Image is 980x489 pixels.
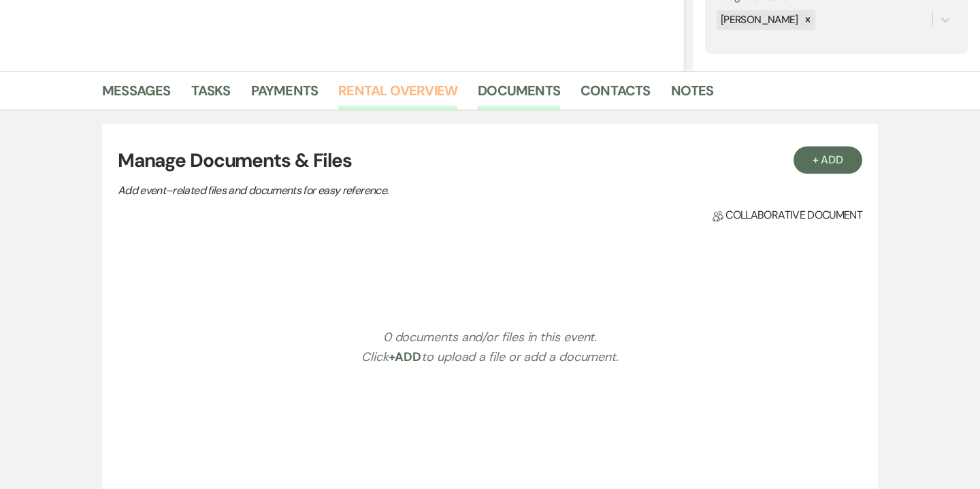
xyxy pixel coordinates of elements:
[102,80,171,110] a: Messages
[118,146,862,175] h3: Manage Documents & Files
[389,349,422,365] span: +Add
[191,80,231,110] a: Tasks
[118,182,594,200] p: Add event–related files and documents for easy reference.
[794,146,863,174] button: + Add
[717,10,800,30] div: [PERSON_NAME]
[383,328,598,347] p: 0 documents and/or files in this event.
[478,80,560,110] a: Documents
[671,80,714,110] a: Notes
[338,80,457,110] a: Rental Overview
[361,347,619,367] p: Click to upload a file or add a document.
[251,80,318,110] a: Payments
[581,80,651,110] a: Contacts
[713,207,862,223] span: Collaborative document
